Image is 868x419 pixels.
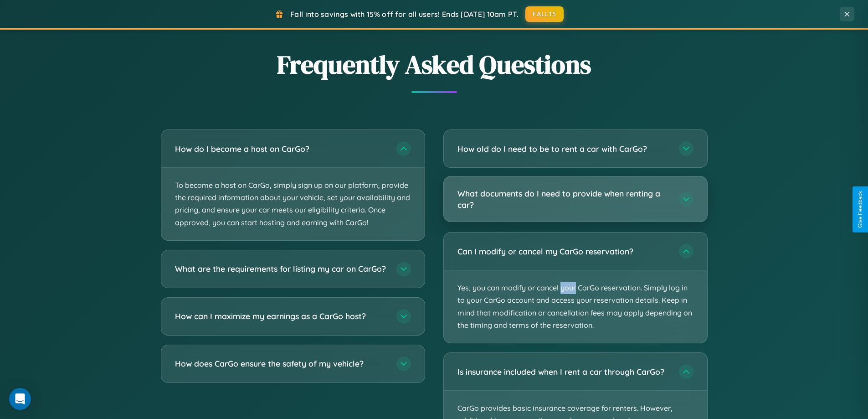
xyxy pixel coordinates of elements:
h2: Frequently Asked Questions [161,47,708,82]
div: Give Feedback [857,191,863,228]
h3: What documents do I need to provide when renting a car? [457,188,670,210]
h3: Can I modify or cancel my CarGo reservation? [457,246,670,257]
h3: How do I become a host on CarGo? [175,143,387,155]
p: Yes, you can modify or cancel your CarGo reservation. Simply log in to your CarGo account and acc... [444,270,707,343]
div: Open Intercom Messenger [9,388,31,410]
button: FALL15 [525,6,564,22]
span: Fall into savings with 15% off for all users! Ends [DATE] 10am PT. [290,10,519,19]
h3: How can I maximize my earnings as a CarGo host? [175,310,387,322]
h3: How old do I need to be to rent a car with CarGo? [457,143,670,155]
p: To become a host on CarGo, simply sign up on our platform, provide the required information about... [161,168,425,240]
h3: How does CarGo ensure the safety of my vehicle? [175,358,387,369]
h3: Is insurance included when I rent a car through CarGo? [457,366,670,378]
h3: What are the requirements for listing my car on CarGo? [175,263,387,274]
